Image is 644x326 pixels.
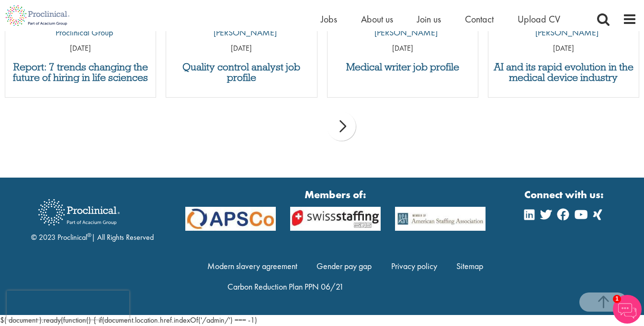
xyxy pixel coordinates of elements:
[5,43,156,54] p: [DATE]
[207,260,297,271] a: Modern slavery agreement
[456,260,483,271] a: Sitemap
[48,26,113,39] p: Proclinical Group
[524,187,606,202] strong: Connect with us:
[178,207,283,231] img: APSCo
[87,231,91,239] sup: ®
[206,26,277,39] p: [PERSON_NAME]
[417,13,441,25] a: Join us
[283,207,388,231] img: APSCo
[518,13,560,25] a: Upload CV
[332,62,473,72] a: Medical writer job profile
[171,62,312,83] a: Quality control analyst job profile
[31,192,127,232] img: Proclinical Recruitment
[391,260,437,271] a: Privacy policy
[185,187,486,202] strong: Members of:
[613,295,642,324] img: Chatbot
[327,112,356,141] div: next
[388,207,493,231] img: APSCo
[528,26,599,39] p: [PERSON_NAME]
[316,260,372,271] a: Gender pay gap
[328,43,478,54] p: [DATE]
[465,13,494,25] a: Contact
[166,43,316,54] p: [DATE]
[367,26,438,39] p: [PERSON_NAME]
[321,13,337,25] a: Jobs
[613,295,621,303] span: 1
[10,62,151,83] a: Report: 7 trends changing the future of hiring in life sciences
[227,281,344,292] a: Carbon Reduction Plan PPN 06/21
[488,43,639,54] p: [DATE]
[31,192,154,243] div: © 2023 Proclinical | All Rights Reserved
[361,13,393,25] a: About us
[7,291,129,319] iframe: reCAPTCHA
[493,62,634,83] a: AI and its rapid evolution in the medical device industry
